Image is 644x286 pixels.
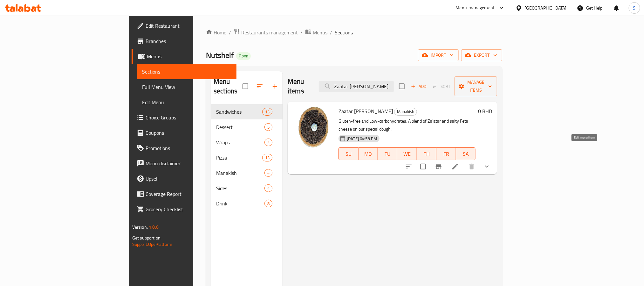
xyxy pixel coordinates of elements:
a: Edit Menu [137,95,236,110]
span: Grocery Checklist [146,205,231,213]
span: 5 [265,124,272,130]
span: Sort sections [252,79,267,94]
button: Branch-specific-item [431,159,446,174]
div: Pizza13 [211,150,283,165]
span: export [466,51,497,59]
span: Menus [313,29,327,36]
button: SA [456,147,476,160]
a: Restaurants management [234,28,298,37]
a: Coupons [132,125,236,140]
div: items [264,200,272,207]
div: Sandwiches13 [211,104,283,119]
span: Restaurants management [241,29,298,36]
span: Sandwiches [216,108,262,116]
span: Select section [395,80,408,93]
div: items [264,139,272,146]
span: import [423,51,454,59]
span: Drink [216,200,264,207]
nav: Menu sections [211,102,283,214]
button: Add [408,82,429,91]
button: import [418,49,459,61]
span: Coverage Report [146,190,231,198]
li: / [300,29,303,36]
a: Menus [305,28,327,37]
span: Menus [147,53,231,60]
div: Wraps2 [211,135,283,150]
span: Edit Restaurant [146,22,231,30]
div: Drink8 [211,196,283,211]
button: TU [378,147,397,160]
span: Dessert [216,123,264,131]
button: FR [436,147,456,160]
a: Sections [137,64,236,79]
span: 13 [263,109,272,115]
div: items [262,108,272,116]
span: 1.0.0 [149,223,159,231]
span: 2 [265,139,272,146]
li: / [330,29,332,36]
div: [GEOGRAPHIC_DATA] [525,4,567,11]
span: Wraps [216,139,264,146]
button: Add section [267,79,283,94]
span: FR [439,149,453,159]
span: Coupons [146,129,231,137]
span: Branches [146,37,231,45]
button: WE [397,147,417,160]
span: 4 [265,185,272,191]
span: Edit Menu [142,98,231,106]
span: Select all sections [239,80,252,93]
span: TU [380,149,395,159]
button: delete [464,159,479,174]
span: SA [459,149,473,159]
span: Select to update [416,160,430,173]
span: 8 [265,201,272,207]
span: Get support on: [132,234,161,242]
span: Manage items [460,78,492,94]
div: Menu-management [456,4,495,12]
nav: breadcrumb [206,28,502,37]
span: [DATE] 04:59 PM [344,136,380,142]
a: Promotions [132,140,236,156]
p: Gluten-free and Low-carbohydrates. A blend of Za'atar and salty Feta cheese on our special dough. [339,117,476,133]
span: Manakish [216,169,264,177]
button: TH [417,147,436,160]
button: Manage items [455,76,497,96]
a: Menu disclaimer [132,156,236,171]
a: Choice Groups [132,110,236,125]
span: Open [236,53,251,59]
input: search [319,81,394,92]
span: Sides [216,184,264,192]
button: sort-choices [401,159,416,174]
span: Promotions [146,144,231,152]
a: Menus [132,49,236,64]
a: Branches [132,33,236,49]
div: Pizza [216,154,262,161]
span: Select section first [429,82,455,91]
span: 4 [265,170,272,176]
h2: Menu items [288,77,311,96]
div: items [264,123,272,131]
a: Upsell [132,171,236,186]
span: Zaatar [PERSON_NAME] [339,106,393,116]
button: show more [479,159,495,174]
span: MO [361,149,375,159]
span: Manakish [394,108,417,115]
a: Edit Restaurant [132,18,236,33]
div: items [264,184,272,192]
span: TH [420,149,434,159]
span: Add item [408,82,429,91]
span: Full Menu View [142,83,231,91]
button: SU [339,147,358,160]
h6: 0 BHD [478,107,492,116]
span: Upsell [146,175,231,182]
button: export [461,49,502,61]
a: Full Menu View [137,79,236,95]
div: Manakish4 [211,165,283,181]
a: Coverage Report [132,186,236,202]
